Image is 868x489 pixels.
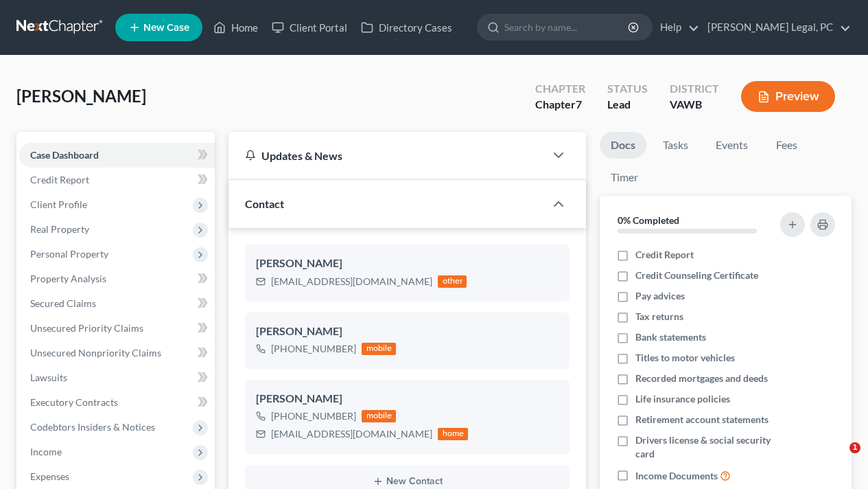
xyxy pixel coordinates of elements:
[635,372,768,385] span: Recorded mortgages and deeds
[30,174,89,185] span: Credit Report
[635,433,777,461] span: Drivers license & social security card
[30,273,106,284] span: Property Analysis
[30,421,155,433] span: Codebtors Insiders & Notices
[256,323,559,340] div: [PERSON_NAME]
[19,365,215,390] a: Lawsuits
[635,351,735,365] span: Titles to motor vehicles
[19,168,215,192] a: Credit Report
[19,266,215,291] a: Property Analysis
[30,198,87,210] span: Client Profile
[16,86,146,106] span: [PERSON_NAME]
[635,269,758,282] span: Credit Counseling Certificate
[635,310,683,323] span: Tax returns
[653,15,699,40] a: Help
[362,410,396,422] div: mobile
[362,343,396,355] div: mobile
[19,316,215,341] a: Unsecured Priority Claims
[30,248,108,260] span: Personal Property
[271,342,356,356] div: [PHONE_NUMBER]
[30,297,96,309] span: Secured Claims
[30,347,161,359] span: Unsecured Nonpriority Claims
[670,97,719,113] div: VAWB
[635,413,769,427] span: Retirement account statements
[705,132,759,159] a: Events
[607,97,648,113] div: Lead
[618,214,679,226] strong: 0% Completed
[600,132,646,159] a: Docs
[245,197,284,210] span: Contact
[271,427,432,441] div: [EMAIL_ADDRESS][DOMAIN_NAME]
[438,275,467,288] div: other
[207,15,265,40] a: Home
[635,289,685,303] span: Pay advices
[670,81,719,97] div: District
[764,132,808,159] a: Fees
[271,409,356,423] div: [PHONE_NUMBER]
[19,390,215,415] a: Executory Contracts
[19,143,215,168] a: Case Dashboard
[30,372,67,383] span: Lawsuits
[504,14,630,40] input: Search by name...
[265,15,354,40] a: Client Portal
[143,23,189,33] span: New Case
[652,132,699,159] a: Tasks
[256,255,559,272] div: [PERSON_NAME]
[30,396,118,408] span: Executory Contracts
[635,330,706,344] span: Bank statements
[741,81,835,112] button: Preview
[635,248,694,262] span: Credit Report
[30,322,143,334] span: Unsecured Priority Claims
[30,470,69,482] span: Expenses
[271,275,432,288] div: [EMAIL_ADDRESS][DOMAIN_NAME]
[30,149,99,161] span: Case Dashboard
[245,148,528,163] div: Updates & News
[19,341,215,365] a: Unsecured Nonpriority Claims
[535,97,585,113] div: Chapter
[607,81,648,97] div: Status
[701,15,851,40] a: [PERSON_NAME] Legal, PC
[635,392,730,406] span: Life insurance policies
[576,98,582,111] span: 7
[30,446,62,457] span: Income
[600,164,649,191] a: Timer
[256,391,559,407] div: [PERSON_NAME]
[30,223,89,235] span: Real Property
[19,291,215,316] a: Secured Claims
[635,469,718,483] span: Income Documents
[256,476,559,487] button: New Contact
[849,442,860,453] span: 1
[535,81,585,97] div: Chapter
[821,442,854,475] iframe: Intercom live chat
[438,428,468,440] div: home
[354,15,459,40] a: Directory Cases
